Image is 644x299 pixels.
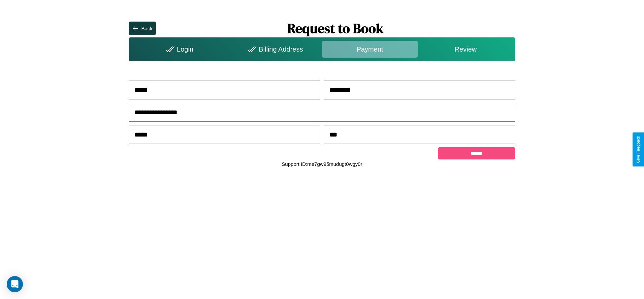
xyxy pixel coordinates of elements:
div: Review [418,41,513,58]
div: Give Feedback [636,136,641,163]
div: Back [141,26,152,31]
button: Back [129,22,156,35]
div: Open Intercom Messenger [7,276,23,292]
div: Payment [322,41,418,58]
div: Billing Address [226,41,322,58]
p: Support ID: me7gw95mudugt0wgy0r [282,159,362,169]
div: Login [130,41,226,58]
h1: Request to Book [156,19,515,37]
